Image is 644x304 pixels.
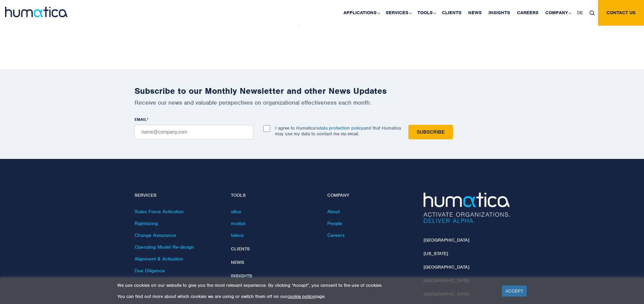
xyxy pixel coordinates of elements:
p: We use cookies on our website to give you the most relevant experience. By clicking “Accept”, you... [117,282,494,288]
input: I agree to Humatica’sdata protection policyand that Humatica may use my data to contact me via em... [263,125,270,132]
span: DE [577,10,583,16]
p: You can find out more about which cookies we are using or switch them off on our page. [117,294,494,299]
h4: Company [327,193,413,198]
a: Rightsizing [135,220,158,226]
img: Humatica [424,193,510,223]
a: Operating Model Re-design [135,244,194,250]
input: name@company.com [135,125,253,139]
a: cookie policy [287,294,314,299]
a: [GEOGRAPHIC_DATA] [424,237,469,243]
h2: Subscribe to our Monthly Newsletter and other News Updates [135,86,510,96]
a: Alignment & Activation [135,256,183,262]
a: altus [231,209,241,215]
a: News [231,259,244,265]
p: Receive our news and valuable perspectives on organizational effectiveness each month. [135,99,510,106]
p: I agree to Humatica’s and that Humatica may use my data to contact me via email. [275,125,401,137]
a: [US_STATE] [424,251,448,256]
a: Insights [231,273,252,279]
a: About [327,209,340,215]
a: Clients [231,246,250,252]
a: Sales Force Activation [135,209,184,215]
img: logo [5,7,68,17]
a: data protection policy [319,125,363,131]
img: search_icon [590,10,595,16]
a: [GEOGRAPHIC_DATA] [424,264,469,270]
input: Subscribe [408,125,453,139]
a: People [327,220,342,226]
h4: Tools [231,193,317,198]
a: Careers [327,232,344,238]
a: ACCEPT [502,285,527,297]
a: modas [231,220,245,226]
a: taleva [231,232,244,238]
a: Change Assurance [135,232,176,238]
h4: Services [135,193,221,198]
a: Due Diligence [135,268,165,274]
span: EMAIL [135,117,147,122]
